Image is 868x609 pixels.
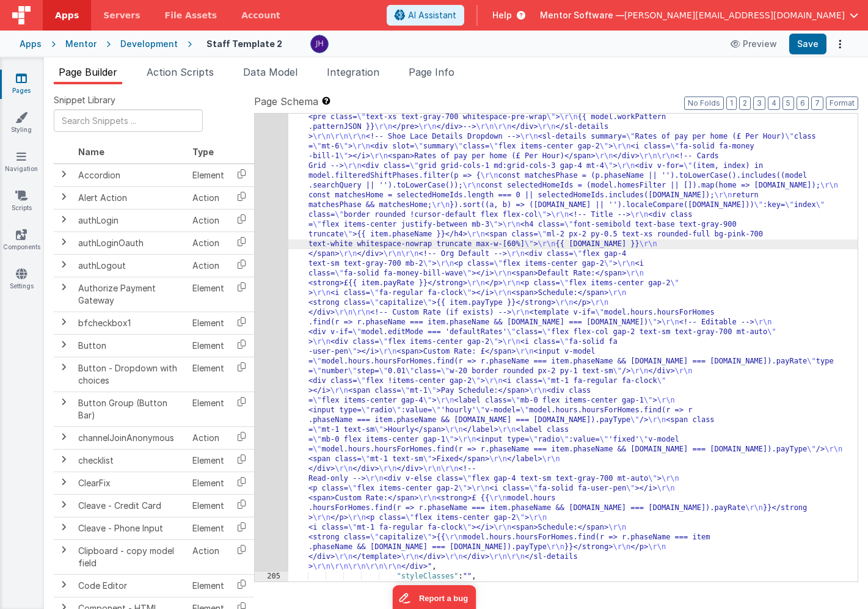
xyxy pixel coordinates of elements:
[797,97,809,110] button: 6
[188,186,229,209] td: Action
[188,494,229,517] td: Element
[408,9,456,21] span: AI Assistant
[255,572,288,582] div: 205
[188,277,229,312] td: Element
[59,66,117,78] span: Page Builder
[409,66,454,78] span: Page Info
[723,34,784,54] button: Preview
[54,94,115,106] span: Snippet Library
[54,109,203,132] input: Search Snippets ...
[73,392,188,426] td: Button Group (Button Bar)
[73,312,188,334] td: bfcheckbox1
[811,97,823,110] button: 7
[492,9,512,21] span: Help
[540,9,624,21] span: Mentor Software —
[55,9,79,21] span: Apps
[188,164,229,187] td: Element
[188,449,229,472] td: Element
[327,66,379,78] span: Integration
[188,574,229,597] td: Element
[826,97,858,110] button: Format
[73,494,188,517] td: Cleave - Credit Card
[311,35,328,53] img: c2badad8aad3a9dfc60afe8632b41ba8
[254,94,318,109] span: Page Schema
[188,254,229,277] td: Action
[243,66,297,78] span: Data Model
[789,34,826,54] button: Save
[73,472,188,494] td: ClearFix
[78,147,104,157] span: Name
[73,357,188,392] td: Button - Dropdown with choices
[753,97,765,110] button: 3
[188,392,229,426] td: Element
[120,38,178,50] div: Development
[739,97,751,110] button: 2
[188,312,229,334] td: Element
[624,9,845,21] span: [PERSON_NAME][EMAIL_ADDRESS][DOMAIN_NAME]
[73,517,188,539] td: Cleave - Phone Input
[65,38,97,50] div: Mentor
[73,209,188,232] td: authLogin
[188,209,229,232] td: Action
[20,38,42,50] div: Apps
[192,147,214,157] span: Type
[188,517,229,539] td: Element
[540,9,858,21] button: Mentor Software — [PERSON_NAME][EMAIL_ADDRESS][DOMAIN_NAME]
[768,97,780,110] button: 4
[782,97,794,110] button: 5
[188,334,229,357] td: Element
[73,539,188,574] td: Clipboard - copy model field
[73,232,188,254] td: authLoginOauth
[73,449,188,472] td: checklist
[188,539,229,574] td: Action
[831,35,848,53] button: Options
[73,574,188,597] td: Code Editor
[147,66,214,78] span: Action Scripts
[165,9,217,21] span: File Assets
[73,334,188,357] td: Button
[188,357,229,392] td: Element
[387,5,464,26] button: AI Assistant
[188,426,229,449] td: Action
[73,277,188,312] td: Authorize Payment Gateway
[684,97,724,110] button: No Folds
[73,426,188,449] td: channelJoinAnonymous
[103,9,140,21] span: Servers
[188,232,229,254] td: Action
[73,186,188,209] td: Alert Action
[206,39,282,48] h4: Staff Template 2
[73,164,188,187] td: Accordion
[188,472,229,494] td: Element
[73,254,188,277] td: authLogout
[726,97,737,110] button: 1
